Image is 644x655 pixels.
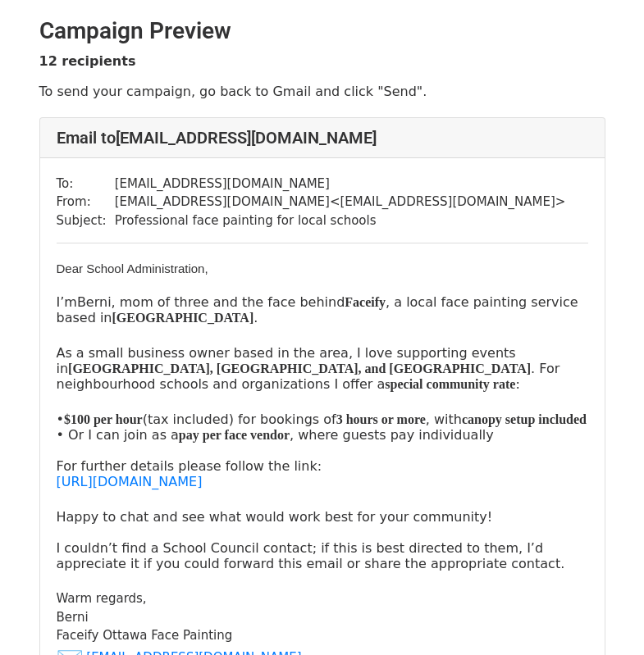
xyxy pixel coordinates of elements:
[385,377,515,391] span: special community rate
[115,193,566,212] td: [EMAIL_ADDRESS][DOMAIN_NAME] < [EMAIL_ADDRESS][DOMAIN_NAME] >
[345,295,386,309] span: Faceify
[57,128,588,148] h4: Email to [EMAIL_ADDRESS][DOMAIN_NAME]
[57,474,203,489] a: [URL][DOMAIN_NAME]
[57,262,208,275] span: Dear School Administration,
[39,53,136,69] strong: 12 recipients
[39,17,605,45] h2: Campaign Preview
[64,412,143,426] span: $100 per hour
[68,362,531,375] span: [GEOGRAPHIC_DATA], [GEOGRAPHIC_DATA], and [GEOGRAPHIC_DATA]
[115,212,566,230] td: Professional face painting for local schools
[57,175,115,193] td: To:
[57,610,89,625] span: Berni
[57,509,588,525] p: Happy to chat and see what would work best for your community!
[179,428,290,442] span: pay per face vendor
[57,458,588,474] p: For further details please follow the link:
[115,175,566,193] td: [EMAIL_ADDRESS][DOMAIN_NAME]
[39,83,605,100] p: To send your campaign, go back to Gmail and click "Send".
[57,540,588,571] p: I couldn’t find a School Council contact; if this is best directed to them, I’d appreciate it if ...
[77,294,112,310] span: Berni
[112,311,253,325] span: [GEOGRAPHIC_DATA]
[57,412,588,427] p: • (tax included) for bookings of , with
[57,345,588,392] p: As a small business owner based in the area, I love supporting events in . For neighbourhood scho...
[462,412,587,426] span: canopy setup included
[57,212,115,230] td: Subject:
[336,412,426,426] span: 3 hours or more
[57,427,588,443] p: • Or I can join as a , where guests pay individually
[57,193,115,212] td: From:
[57,294,588,325] p: I’m , mom of three and the face behind , a local face painting service based in .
